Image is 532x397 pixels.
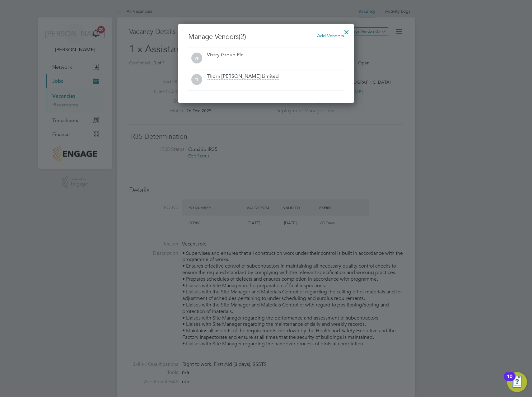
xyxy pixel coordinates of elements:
div: Thorn [PERSON_NAME] Limited [207,73,279,80]
h3: Manage Vendors [188,32,344,41]
span: VP [191,53,202,64]
span: TL [191,74,202,85]
div: 10 [507,376,512,385]
span: Add Vendors [317,33,344,39]
span: (2) [239,32,246,41]
button: Open Resource Center, 10 new notifications [507,372,527,392]
div: Vistry Group Plc [207,52,243,58]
